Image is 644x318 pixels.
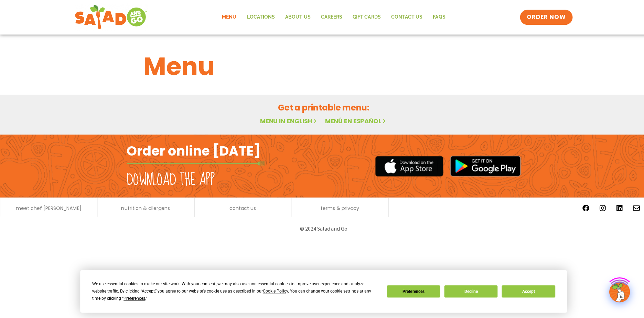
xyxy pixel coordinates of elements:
div: We use essential cookies to make our site work. With your consent, we may also use non-essential ... [92,279,376,301]
button: Accept [499,284,552,296]
a: Menu in English [259,116,316,125]
img: appstore [373,154,441,177]
span: Cookie Policy [261,287,286,292]
h2: Download the app [126,169,214,189]
span: Preferences [123,295,144,299]
span: ORDER NOW [524,13,563,21]
a: GIFT CARDS [346,9,384,25]
a: Locations [240,9,279,25]
img: new-SAG-logo-768×292 [74,3,147,31]
a: ORDER NOW [517,10,570,25]
a: nutrition & allergens [121,205,169,210]
button: Preferences [385,284,438,296]
button: Decline [442,284,495,296]
a: Menu [216,9,240,25]
img: fork [126,161,264,165]
a: meet chef [PERSON_NAME] [15,205,81,210]
div: Cookie Consent Prompt [80,269,564,311]
a: FAQs [426,9,448,25]
img: google_play [448,155,518,176]
p: © 2024 Salad and Go [129,223,515,232]
a: Careers [314,9,346,25]
a: About Us [279,9,314,25]
h1: Menu [143,47,501,85]
nav: Menu [216,9,448,25]
a: contact us [228,205,255,210]
a: Menú en español [323,116,385,125]
a: Contact Us [384,9,426,25]
a: terms & privacy [319,205,357,210]
h2: Order online [DATE] [126,142,259,159]
h2: Get a printable menu: [143,101,501,113]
